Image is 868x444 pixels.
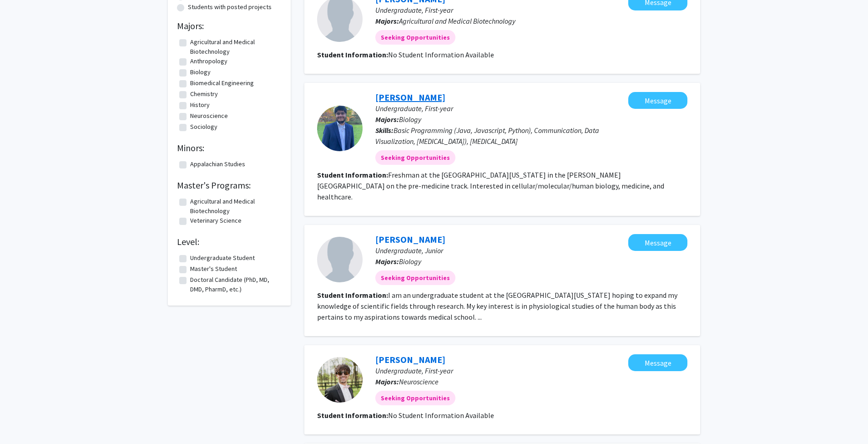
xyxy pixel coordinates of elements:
span: Undergraduate, First-year [375,5,453,15]
a: [PERSON_NAME] [375,92,445,103]
b: Student Information: [317,170,388,179]
h2: Level: [177,236,282,247]
mat-chip: Seeking Opportunities [375,270,455,285]
label: Neuroscience [190,111,228,121]
mat-chip: Seeking Opportunities [375,150,455,165]
label: Agricultural and Medical Biotechnology [190,197,279,216]
iframe: Chat [7,403,39,437]
span: Neuroscience [399,377,439,386]
label: Chemistry [190,89,218,99]
button: Message Omar Abou El-Ezz [628,354,687,371]
b: Student Information: [317,291,388,300]
label: Students with posted projects [188,2,272,12]
span: Undergraduate, First-year [375,104,453,113]
label: Veterinary Science [190,216,242,225]
a: [PERSON_NAME] [375,354,445,365]
label: Undergraduate Student [190,253,255,263]
span: Undergraduate, Junior [375,246,443,255]
label: Appalachian Studies [190,159,245,169]
span: No Student Information Available [388,50,494,59]
label: Sociology [190,122,217,132]
button: Message Omar Hamid [628,92,687,109]
span: Biology [399,257,421,266]
b: Majors: [375,257,399,266]
label: Master's Student [190,264,237,274]
label: Biomedical Engineering [190,78,254,88]
label: Doctoral Candidate (PhD, MD, DMD, PharmD, etc.) [190,275,279,294]
mat-chip: Seeking Opportunities [375,391,455,405]
b: Majors: [375,377,399,386]
label: Anthropology [190,56,227,66]
span: Agricultural and Medical Biotechnology [399,16,515,26]
label: Biology [190,67,211,77]
fg-read-more: I am an undergraduate student at the [GEOGRAPHIC_DATA][US_STATE] hoping to expand my knowledge of... [317,291,677,322]
span: Biology [399,115,421,124]
b: Student Information: [317,50,388,59]
b: Student Information: [317,411,388,420]
h2: Minors: [177,143,282,153]
h2: Master's Programs: [177,180,282,191]
h2: Majors: [177,20,282,31]
mat-chip: Seeking Opportunities [375,30,455,45]
span: No Student Information Available [388,411,494,420]
b: Majors: [375,115,399,124]
span: Undergraduate, First-year [375,366,453,375]
span: Basic Programming (Java, Javascript, Python), Communication, Data Visualization, [MEDICAL_DATA]),... [375,126,599,146]
label: History [190,100,210,110]
b: Majors: [375,16,399,26]
label: Agricultural and Medical Biotechnology [190,37,279,56]
b: Skills: [375,126,394,135]
a: [PERSON_NAME] [375,234,445,245]
fg-read-more: Freshman at the [GEOGRAPHIC_DATA][US_STATE] in the [PERSON_NAME][GEOGRAPHIC_DATA] on the pre-medi... [317,170,664,201]
button: Message Omar Fakhoury [628,234,687,251]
